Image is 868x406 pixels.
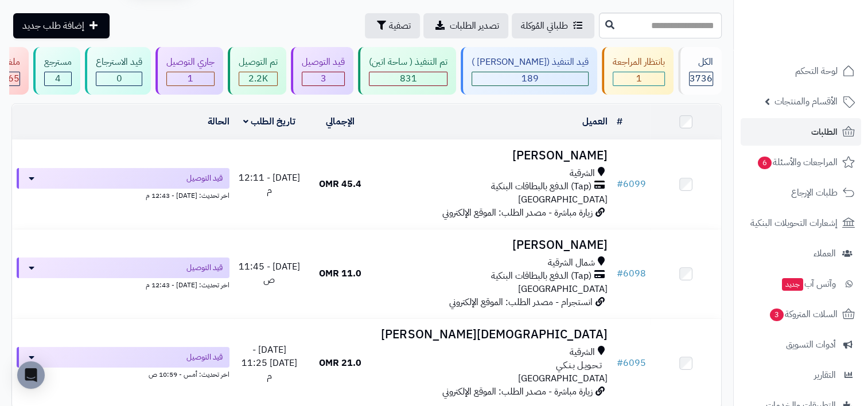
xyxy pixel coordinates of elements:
[389,19,411,33] span: تصفية
[450,19,499,33] span: تصدير الطلبات
[167,72,214,85] div: 1
[186,173,223,184] span: قيد التوصيل
[774,93,838,110] span: الأقسام والمنتجات
[741,240,861,267] a: العملاء
[356,47,458,95] a: تم التنفيذ ( ساحة اتين) 831
[758,157,772,169] span: 6
[491,180,591,193] span: (Tap) الدفع بالبطاقات البنكية
[239,56,278,69] div: تم التوصيل
[400,72,417,85] span: 831
[302,56,345,69] div: قيد التوصيل
[302,72,344,85] div: 3
[616,267,645,280] a: #6098
[442,206,592,220] span: زيارة مباشرة - مصدر الطلب: الموقع الإلكتروني
[582,115,607,128] a: العميل
[17,368,229,380] div: اخر تحديث: أمس - 10:59 ص
[13,13,110,38] a: إضافة طلب جديد
[521,19,568,33] span: طلباتي المُوكلة
[22,19,84,33] span: إضافة طلب جديد
[741,331,861,358] a: أدوات التسويق
[239,260,300,287] span: [DATE] - 11:45 ص
[458,47,600,95] a: قيد التنفيذ ([PERSON_NAME] ) 189
[321,72,326,85] span: 3
[239,72,277,85] div: 2242
[2,72,20,85] span: 465
[781,276,836,292] span: وآتس آب
[770,309,784,321] span: 3
[369,72,447,85] div: 831
[472,56,589,69] div: قيد التنفيذ ([PERSON_NAME] )
[116,72,122,85] span: 0
[369,56,447,69] div: تم التنفيذ ( ساحة اتين)
[690,72,713,85] span: 3736
[319,356,361,370] span: 21.0 OMR
[319,267,361,280] span: 11.0 OMR
[45,72,71,85] div: 4
[769,306,838,322] span: السلات المتروكة
[96,72,142,85] div: 0
[613,72,664,85] div: 1
[741,300,861,328] a: السلات المتروكة3
[153,47,225,95] a: جاري التوصيل 1
[811,124,838,140] span: الطلبات
[491,270,591,283] span: (Tap) الدفع بالبطاقات البنكية
[791,185,838,201] span: طلبات الإرجاع
[555,359,601,372] span: تـحـويـل بـنـكـي
[326,115,355,128] a: الإجمالي
[380,149,608,162] h3: [PERSON_NAME]
[741,57,861,85] a: لوحة التحكم
[365,13,420,38] button: تصفية
[186,262,223,274] span: قيد التوصيل
[814,367,836,383] span: التقارير
[248,72,268,85] span: 2.2K
[750,215,838,231] span: إشعارات التحويلات البنكية
[741,179,861,206] a: طلبات الإرجاع
[208,115,229,128] a: الحالة
[239,171,300,198] span: [DATE] - 12:11 م
[17,189,229,201] div: اخر تحديث: [DATE] - 12:43 م
[166,56,215,69] div: جاري التوصيل
[600,47,676,95] a: بانتظار المراجعة 1
[782,278,803,291] span: جديد
[676,47,724,95] a: الكل3736
[380,239,608,252] h3: [PERSON_NAME]
[795,63,838,79] span: لوحة التحكم
[188,72,193,85] span: 1
[616,356,622,370] span: #
[517,193,607,206] span: [GEOGRAPHIC_DATA]
[242,343,297,383] span: [DATE] - [DATE] 11:25 م
[512,13,594,38] a: طلباتي المُوكلة
[83,47,153,95] a: قيد الاسترجاع 0
[741,149,861,176] a: المراجعات والأسئلة6
[757,154,838,170] span: المراجعات والأسئلة
[449,295,592,309] span: انستجرام - مصدر الطلب: الموقع الإلكتروني
[31,47,83,95] a: مسترجع 4
[616,115,622,128] a: #
[636,72,642,85] span: 1
[616,177,622,191] span: #
[547,256,594,270] span: شمال الشرقية
[17,278,229,290] div: اخر تحديث: [DATE] - 12:43 م
[44,56,72,69] div: مسترجع
[96,56,142,69] div: قيد الاسترجاع
[741,118,861,146] a: الطلبات
[813,245,836,261] span: العملاء
[616,356,645,370] a: #6095
[225,47,289,95] a: تم التوصيل 2.2K
[517,282,607,296] span: [GEOGRAPHIC_DATA]
[689,56,713,69] div: الكل
[289,47,356,95] a: قيد التوصيل 3
[741,209,861,237] a: إشعارات التحويلات البنكية
[613,56,665,69] div: بانتظار المراجعة
[2,56,20,69] div: ملغي
[521,72,539,85] span: 189
[616,177,645,191] a: #6099
[569,346,594,359] span: الشرقية
[380,328,608,341] h3: [DEMOGRAPHIC_DATA][PERSON_NAME]
[55,72,61,85] span: 4
[442,385,592,399] span: زيارة مباشرة - مصدر الطلب: الموقع الإلكتروني
[569,167,594,180] span: الشرقية
[319,177,361,191] span: 45.4 OMR
[790,29,857,53] img: logo-2.png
